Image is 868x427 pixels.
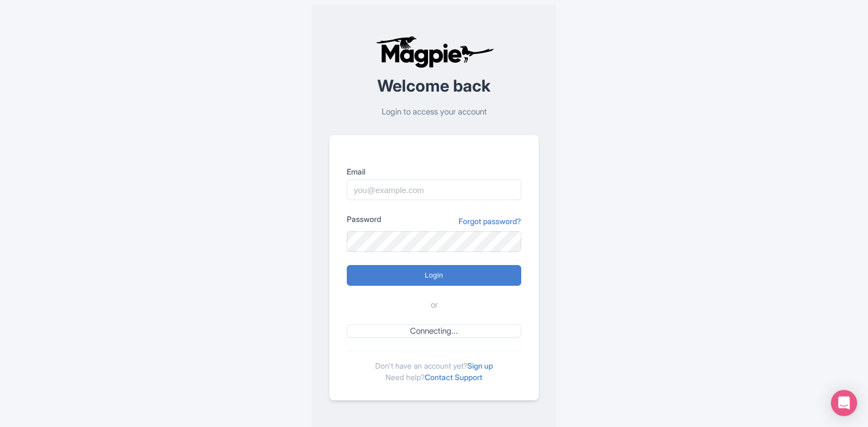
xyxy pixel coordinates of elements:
[431,299,438,311] span: or
[347,265,521,286] input: Login
[347,166,521,177] label: Email
[329,106,539,118] p: Login to access your account
[467,361,493,370] a: Sign up
[347,351,521,383] div: Don't have an account yet? Need help?
[425,372,483,382] a: Contact Support
[329,77,539,95] h2: Welcome back
[347,324,521,338] a: Connecting...
[347,213,381,225] label: Password
[459,215,521,227] a: Forgot password?
[347,179,521,200] input: you@example.com
[373,35,496,68] img: logo-ab69f6fb50320c5b225c76a69d11143b.png
[831,390,857,416] div: Open Intercom Messenger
